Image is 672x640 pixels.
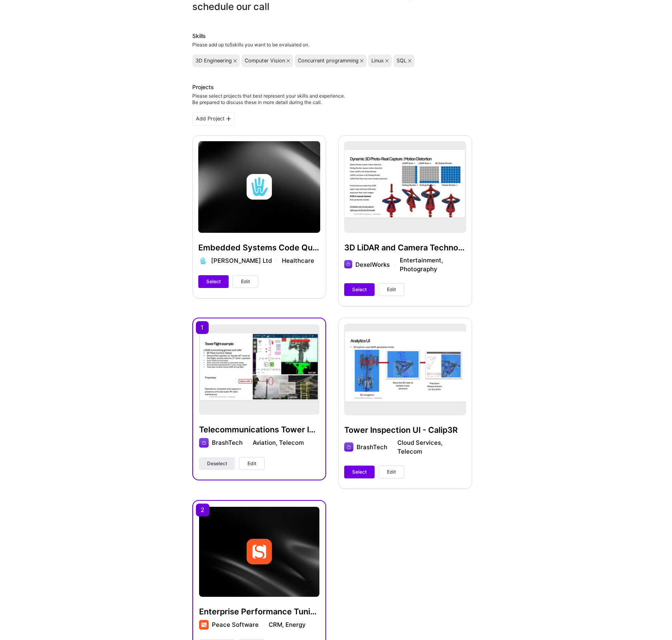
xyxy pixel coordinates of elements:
img: Company logo [199,620,209,630]
span: Edit [387,286,396,293]
img: Company logo [199,438,209,448]
button: Select [344,466,375,478]
div: Linux [371,58,384,64]
button: Edit [239,457,265,470]
div: BrashTech Aviation, Telecom [212,438,304,447]
span: Edit [241,278,250,285]
span: Select [352,468,367,476]
div: Please add up to 5 skills you want to be evaluated on. [192,42,472,48]
div: Projects [192,83,214,91]
h4: Telecommunications Tower Inspection Drone Development [199,424,319,435]
button: Select [198,275,229,288]
button: Edit [379,466,404,478]
img: Telecommunications Tower Inspection Drone Development [199,324,319,415]
span: Edit [387,468,396,476]
button: Edit [379,283,404,296]
div: Add Project [192,112,235,126]
span: Deselect [207,460,227,467]
div: SQL [397,58,407,64]
div: Skills [192,32,472,40]
span: Select [206,278,221,285]
div: Peace Software CRM, Energy [212,620,306,629]
i: icon Close [287,59,290,62]
i: icon Close [360,59,363,62]
i: icon Close [385,59,389,62]
span: Select [352,286,367,293]
i: icon Close [233,59,237,62]
img: Company logo [246,539,272,564]
div: Computer Vision [245,58,285,64]
h4: Enterprise Performance Tuning - Application and Oracle DB [199,606,319,617]
div: 3D Engineering [195,58,232,64]
span: Edit [247,460,256,467]
button: Edit [233,275,258,288]
i: icon Close [408,59,411,62]
img: cover [199,507,319,597]
button: Select [344,283,375,296]
div: Please select projects that best represent your skills and experience. Be prepared to discuss the... [192,93,345,106]
div: Concurrent programming [298,58,359,64]
i: icon PlusBlackFlat [226,116,231,121]
button: Deselect [199,457,235,470]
